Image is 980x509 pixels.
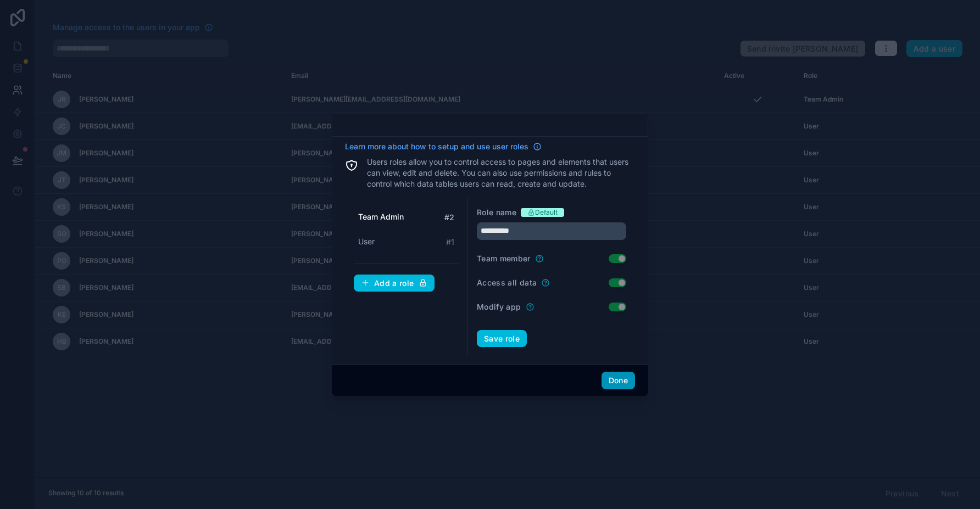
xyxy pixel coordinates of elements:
[477,301,521,312] label: Modify app
[358,236,375,247] span: User
[477,277,537,288] label: Access all data
[345,141,542,152] a: Learn more about how to setup and use user roles
[477,330,527,348] button: Save role
[444,212,454,223] span: # 2
[477,253,531,264] label: Team member
[535,208,558,217] span: Default
[367,156,635,189] p: Users roles allow you to control access to pages and elements that users can view, edit and delet...
[345,141,528,152] span: Learn more about how to setup and use user roles
[361,278,427,288] div: Add a role
[446,237,454,248] span: # 1
[354,275,435,292] button: Add a role
[602,372,635,389] button: Done
[477,207,516,218] label: Role name
[358,211,404,222] span: Team Admin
